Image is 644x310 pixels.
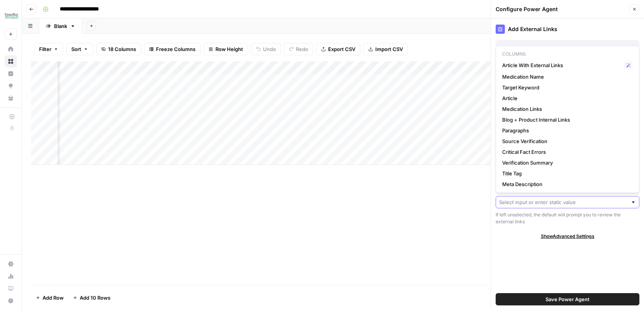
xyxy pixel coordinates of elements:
[502,137,630,145] span: Source Verification
[66,43,93,55] button: Sort
[108,45,136,53] span: 18 Columns
[204,43,248,55] button: Row Height
[34,43,63,55] button: Filter
[502,148,630,156] span: Critical Fact Errors
[5,270,17,282] a: Usage
[156,45,195,53] span: Freeze Columns
[541,233,595,240] span: Show Advanced Settings
[296,45,308,53] span: Redo
[54,22,67,30] div: Blank
[502,116,630,124] span: Blog + Product Internal Links
[5,6,17,25] button: Workspace: BCI
[5,80,17,92] a: Opportunities
[5,55,17,68] a: Browse
[5,282,17,295] a: Learning Hub
[5,68,17,80] a: Insights
[502,180,630,188] span: Meta Description
[496,211,639,225] div: If left unselected, the default will prompt you to review the external links
[71,45,81,53] span: Sort
[5,258,17,270] a: Settings
[363,43,408,55] button: Import CSV
[251,43,281,55] button: Undo
[502,45,633,52] div: About this Power Agent
[499,198,628,206] input: Select input or enter static value
[31,292,68,304] button: Add Row
[43,294,64,302] span: Add Row
[5,43,17,55] a: Home
[80,294,110,302] span: Add 10 Rows
[5,9,18,23] img: BCI Logo
[5,295,17,307] button: Help + Support
[375,45,403,53] span: Import CSV
[502,94,630,102] span: Article
[316,43,360,55] button: Export CSV
[502,159,630,167] span: Verification Summary
[502,105,630,113] span: Medication Links
[502,170,630,177] span: Title Tag
[96,43,141,55] button: 18 Columns
[502,73,630,81] span: Medication Name
[39,18,82,34] a: Blank
[215,45,243,53] span: Row Height
[328,45,355,53] span: Export CSV
[263,45,276,53] span: Undo
[496,293,639,305] button: Save Power Agent
[496,25,639,34] div: Add External Links
[39,45,51,53] span: Filter
[144,43,200,55] button: Freeze Columns
[502,84,630,91] span: Target Keyword
[5,92,17,104] a: Your Data
[68,292,115,304] button: Add 10 Rows
[545,295,590,303] span: Save Power Agent
[502,127,630,134] span: Paragraphs
[284,43,313,55] button: Redo
[499,49,636,59] p: Columns
[502,61,621,69] span: Article With External Links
